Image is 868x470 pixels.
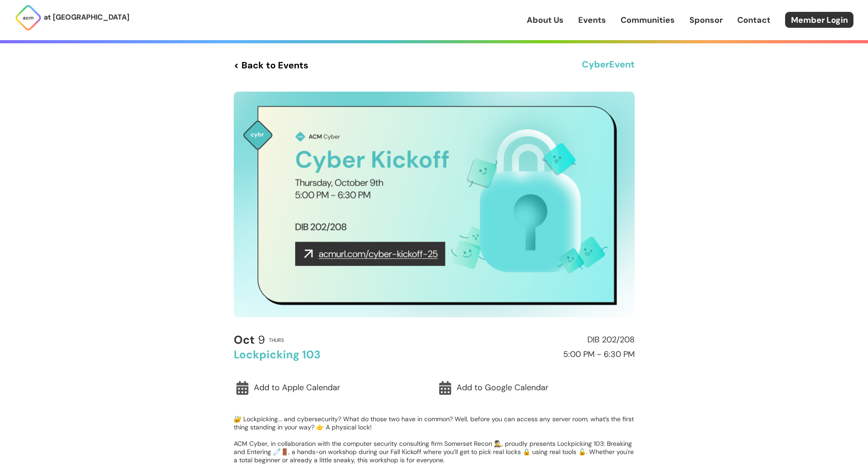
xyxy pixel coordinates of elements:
a: < Back to Events [234,57,308,73]
a: Add to Apple Calendar [234,377,432,398]
a: Events [578,14,606,26]
h2: DIB 202/208 [438,336,635,345]
a: Member Login [785,12,853,28]
a: Communities [621,14,675,26]
a: at [GEOGRAPHIC_DATA] [15,4,129,31]
h3: Cyber Event [582,57,635,73]
a: Add to Google Calendar [437,377,635,398]
p: 🔐 Lockpicking... and cybersecurity? What do those two have in common? Well, before you can access... [234,415,635,464]
a: Sponsor [689,14,723,26]
h2: 9 [234,334,265,346]
img: Event Cover Photo [234,92,635,317]
h2: 5:00 PM - 6:30 PM [438,350,635,359]
a: About Us [527,14,564,26]
img: ACM Logo [15,4,42,31]
h2: Thurs [269,337,284,343]
h2: Lockpicking 103 [234,349,430,361]
p: at [GEOGRAPHIC_DATA] [44,11,129,23]
a: Contact [737,14,770,26]
b: Oct [234,332,255,347]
